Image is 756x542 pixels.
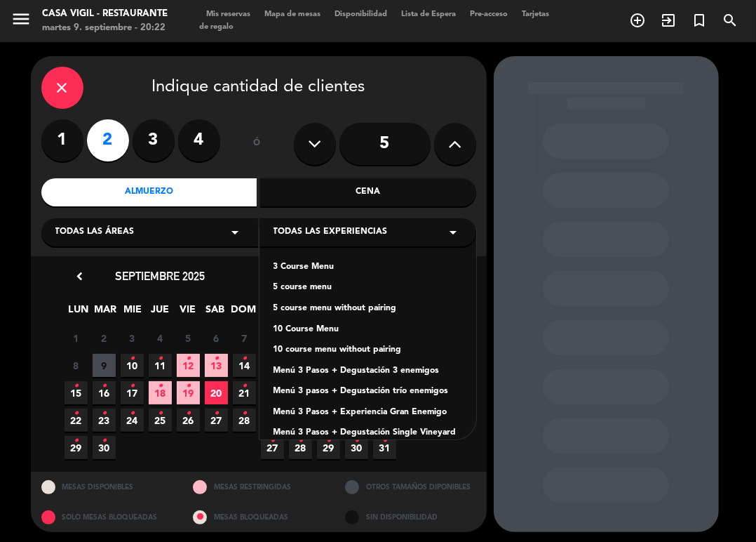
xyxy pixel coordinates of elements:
[93,326,116,350] span: 2
[130,375,135,397] i: •
[328,11,395,18] span: Disponibilidad
[121,326,144,350] span: 3
[261,436,284,459] span: 27
[274,302,462,316] div: 5 course menu without pairing
[445,224,462,241] i: arrow_drop_down
[65,326,88,350] span: 1
[274,406,462,420] div: Menú 3 Pasos + Experiencia Gran Enemigo
[177,381,200,404] span: 19
[274,426,462,440] div: Menú 3 Pasos + Degustación Single Vineyard
[274,323,462,337] div: 10 Course Menu
[149,381,172,404] span: 18
[102,402,107,425] i: •
[186,402,191,425] i: •
[121,409,144,432] span: 24
[326,430,331,452] i: •
[335,472,487,502] div: OTROS TAMAÑOS DIPONIBLES
[94,301,117,324] span: MAR
[233,326,256,350] span: 7
[373,436,396,459] span: 31
[11,8,32,29] i: menu
[335,502,487,532] div: SIN DISPONIBILIDAD
[67,301,90,324] span: LUN
[395,11,464,18] span: Lista de Espera
[74,375,79,397] i: •
[231,301,254,324] span: DOM
[93,354,116,377] span: 9
[233,381,256,404] span: 21
[270,430,275,452] i: •
[87,119,129,161] label: 2
[11,8,32,34] button: menu
[102,375,107,397] i: •
[274,343,462,357] div: 10 course menu without pairing
[242,402,247,425] i: •
[102,430,107,452] i: •
[691,12,708,29] i: turned_in_not
[93,436,116,459] span: 30
[274,281,462,295] div: 5 course menu
[234,119,280,168] div: ó
[182,472,335,502] div: MESAS RESTRINGIDAS
[74,402,79,425] i: •
[121,354,144,377] span: 10
[158,402,163,425] i: •
[54,79,71,96] i: close
[289,436,312,459] span: 28
[464,11,515,18] span: Pre-acceso
[65,409,88,432] span: 22
[205,381,228,404] span: 20
[93,381,116,404] span: 16
[227,224,244,241] i: arrow_drop_down
[186,375,191,397] i: •
[242,348,247,370] i: •
[200,11,258,18] span: Mis reservas
[274,364,462,378] div: Menú 3 Pasos + Degustación 3 enemigos
[133,119,175,161] label: 3
[177,326,200,350] span: 5
[74,430,79,452] i: •
[205,354,228,377] span: 13
[130,402,135,425] i: •
[233,354,256,377] span: 14
[178,119,220,161] label: 4
[200,11,550,31] span: Tarjetas de regalo
[182,502,335,532] div: MESAS BLOQUEADAS
[121,381,144,404] span: 17
[660,12,677,29] i: exit_to_app
[258,11,328,18] span: Mapa de mesas
[177,409,200,432] span: 26
[186,348,191,370] i: •
[42,7,168,21] div: Casa Vigil - Restaurante
[274,225,388,239] span: Todas las experiencias
[65,436,88,459] span: 29
[65,381,88,404] span: 15
[149,409,172,432] span: 25
[274,260,462,275] div: 3 Course Menu
[176,301,199,324] span: VIE
[317,436,340,459] span: 29
[65,354,88,377] span: 8
[214,402,219,425] i: •
[41,178,257,206] div: Almuerzo
[242,375,247,397] i: •
[73,269,88,284] i: chevron_left
[205,409,228,432] span: 27
[629,12,646,29] i: add_circle_outline
[41,67,476,109] div: Indique cantidad de clientes
[382,430,387,452] i: •
[260,178,476,206] div: Cena
[354,430,359,452] i: •
[121,301,144,324] span: MIE
[149,301,172,324] span: JUE
[722,12,738,29] i: search
[93,409,116,432] span: 23
[298,430,303,452] i: •
[55,225,135,239] span: Todas las áreas
[42,21,168,35] div: martes 9. septiembre - 20:22
[41,119,83,161] label: 1
[205,326,228,350] span: 6
[149,354,172,377] span: 11
[31,472,183,502] div: MESAS DISPONIBLES
[274,385,462,399] div: Menú 3 pasos + Degustación trío enemigos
